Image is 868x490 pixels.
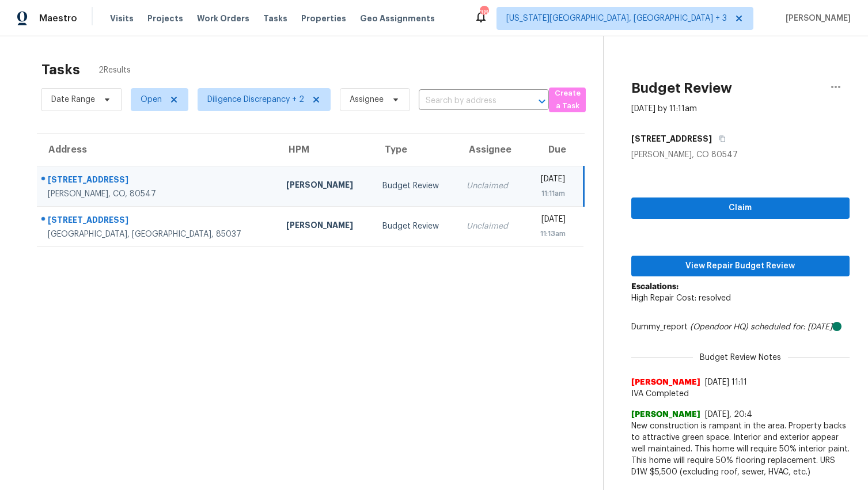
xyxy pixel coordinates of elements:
[147,13,183,24] span: Projects
[467,180,516,192] div: Unclaimed
[631,409,700,420] span: [PERSON_NAME]
[48,229,268,240] div: [GEOGRAPHIC_DATA], [GEOGRAPHIC_DATA], 85037
[207,94,304,105] span: Diligence Discrepancy + 2
[631,283,679,291] b: Escalations:
[382,180,448,192] div: Budget Review
[631,149,850,161] div: [PERSON_NAME], CO 80547
[549,88,586,112] button: Create a Task
[360,13,435,24] span: Geo Assignments
[277,134,373,166] th: HPM
[640,259,840,274] span: View Repair Budget Review
[263,14,287,22] span: Tasks
[110,13,134,24] span: Visits
[197,13,249,24] span: Work Orders
[506,13,727,24] span: [US_STATE][GEOGRAPHIC_DATA], [GEOGRAPHIC_DATA] + 3
[690,323,748,331] i: (Opendoor HQ)
[631,420,850,478] span: New construction is rampant in the area. Property backs to attractive green space. Interior and e...
[534,228,566,240] div: 11:13am
[51,94,95,105] span: Date Range
[419,92,517,110] input: Search by address
[712,128,727,149] button: Copy Address
[286,219,363,234] div: [PERSON_NAME]
[41,64,80,75] h2: Tasks
[480,7,488,18] div: 38
[640,201,840,215] span: Claim
[534,188,565,199] div: 11:11am
[631,133,712,145] h5: [STREET_ADDRESS]
[631,294,731,302] span: High Repair Cost: resolved
[631,256,850,277] button: View Repair Budget Review
[48,214,268,229] div: [STREET_ADDRESS]
[48,174,268,188] div: [STREET_ADDRESS]
[693,352,788,363] span: Budget Review Notes
[631,197,850,219] button: Claim
[141,94,162,105] span: Open
[781,13,851,24] span: [PERSON_NAME]
[555,87,580,113] span: Create a Task
[382,221,448,232] div: Budget Review
[534,173,565,188] div: [DATE]
[301,13,346,24] span: Properties
[631,377,700,388] span: [PERSON_NAME]
[467,221,516,232] div: Unclaimed
[98,64,131,76] span: 2 Results
[631,321,850,333] div: Dummy_report
[286,179,363,193] div: [PERSON_NAME]
[48,188,268,200] div: [PERSON_NAME], CO, 80547
[350,94,384,105] span: Assignee
[373,134,457,166] th: Type
[751,323,832,331] i: scheduled for: [DATE]
[534,93,550,109] button: Open
[705,378,747,386] span: [DATE] 11:11
[705,411,752,419] span: [DATE], 20:4
[631,388,850,400] span: IVA Completed
[534,214,566,228] div: [DATE]
[525,134,583,166] th: Due
[457,134,525,166] th: Assignee
[39,13,77,24] span: Maestro
[37,134,277,166] th: Address
[631,103,697,115] div: [DATE] by 11:11am
[631,82,732,94] h2: Budget Review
